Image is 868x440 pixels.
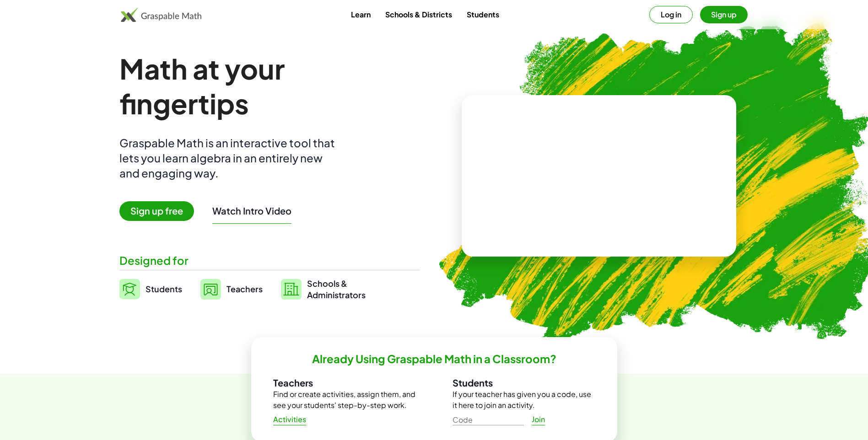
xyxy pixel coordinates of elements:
[200,278,263,300] a: Teachers
[273,377,416,389] h3: Teachers
[281,279,302,300] img: svg%3e
[530,142,668,210] video: What is this? This is dynamic math notation. Dynamic math notation plays a central role in how Gr...
[226,284,263,294] span: Teachers
[200,279,221,300] img: svg%3e
[119,279,140,299] img: svg%3e
[312,352,556,366] h2: Already Using Graspable Math in a Classroom?
[119,278,182,300] a: Students
[459,6,507,23] a: Students
[524,411,553,428] a: Join
[700,6,748,23] button: Sign up
[649,6,693,23] button: Log in
[146,284,182,294] span: Students
[453,389,595,411] p: If your teacher has given you a code, use it here to join an activity.
[344,6,378,23] a: Learn
[532,415,545,424] span: Join
[266,411,314,428] a: Activities
[453,377,595,389] h3: Students
[212,205,291,217] button: Watch Intro Video
[119,51,410,121] h1: Math at your fingertips
[307,278,366,300] span: Schools & Administrators
[281,278,366,300] a: Schools &Administrators
[273,415,307,424] span: Activities
[119,253,420,268] div: Designed for
[119,201,194,221] span: Sign up free
[273,389,416,411] p: Find or create activities, assign them, and see your students' step-by-step work.
[378,6,459,23] a: Schools & Districts
[119,135,339,181] div: Graspable Math is an interactive tool that lets you learn algebra in an entirely new and engaging...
